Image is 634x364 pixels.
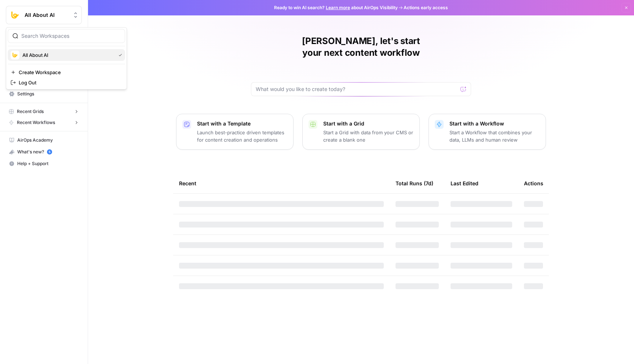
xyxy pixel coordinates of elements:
[6,6,82,24] button: Workspace: All About AI
[11,51,19,59] img: All About AI Logo
[326,5,350,10] a: Learn more
[197,120,287,127] p: Start with a Template
[274,4,398,11] span: Ready to win AI search? about AirOps Visibility
[404,4,448,11] span: Actions early access
[197,129,287,143] p: Launch best-practice driven templates for content creation and operations
[449,129,540,143] p: Start a Workflow that combines your data, LLMs and human review
[524,173,543,193] div: Actions
[6,134,82,146] a: AirOps Academy
[451,173,478,193] div: Last Edited
[47,149,52,154] a: 5
[256,85,458,93] input: What would you like to create today?
[17,160,79,167] span: Help + Support
[19,79,119,86] span: Log Out
[22,51,113,59] span: All About AI
[6,117,82,128] button: Recent Workflows
[251,35,471,59] h1: [PERSON_NAME], let's start your next content workflow
[396,173,433,193] div: Total Runs (7d)
[48,150,50,154] text: 5
[21,32,120,40] input: Search Workspaces
[17,108,44,115] span: Recent Grids
[8,67,125,77] a: Create Workspace
[25,11,69,19] span: All About AI
[323,120,413,127] p: Start with a Grid
[6,146,81,157] div: What's new?
[6,146,82,158] button: What's new? 5
[17,119,55,126] span: Recent Workflows
[179,173,384,193] div: Recent
[19,69,119,76] span: Create Workspace
[323,129,413,143] p: Start a Grid with data from your CMS or create a blank one
[8,77,125,88] a: Log Out
[8,8,22,22] img: All About AI Logo
[6,158,82,170] button: Help + Support
[6,88,82,100] a: Settings
[302,114,420,150] button: Start with a GridStart a Grid with data from your CMS or create a blank one
[176,114,294,150] button: Start with a TemplateLaunch best-practice driven templates for content creation and operations
[17,137,79,143] span: AirOps Academy
[429,114,546,150] button: Start with a WorkflowStart a Workflow that combines your data, LLMs and human review
[449,120,540,127] p: Start with a Workflow
[6,27,127,90] div: Workspace: All About AI
[6,106,82,117] button: Recent Grids
[17,91,79,97] span: Settings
